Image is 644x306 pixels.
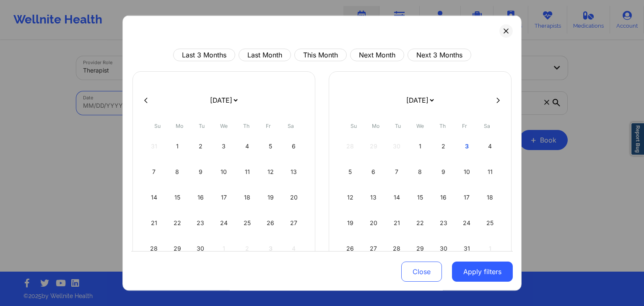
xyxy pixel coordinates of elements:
abbr: Thursday [243,123,249,129]
button: Last 3 Months [173,49,235,61]
div: Sat Oct 18 2025 [479,186,501,209]
div: Wed Oct 29 2025 [410,237,431,260]
div: Thu Oct 30 2025 [433,237,454,260]
div: Thu Oct 16 2025 [433,186,454,209]
div: Fri Oct 17 2025 [456,186,478,209]
div: Wed Oct 08 2025 [410,160,431,184]
div: Fri Sep 12 2025 [260,160,281,184]
div: Tue Sep 02 2025 [190,135,211,158]
div: Wed Sep 03 2025 [213,135,235,158]
div: Wed Oct 22 2025 [410,211,431,235]
abbr: Thursday [439,123,446,129]
button: Apply filters [452,262,513,282]
div: Thu Oct 23 2025 [433,211,454,235]
div: Wed Oct 01 2025 [410,135,431,158]
div: Mon Oct 06 2025 [363,160,384,184]
div: Thu Oct 09 2025 [433,160,454,184]
div: Tue Sep 09 2025 [190,160,211,184]
div: Tue Sep 16 2025 [190,186,211,209]
abbr: Tuesday [395,123,401,129]
abbr: Sunday [351,123,357,129]
div: Fri Sep 19 2025 [260,186,281,209]
abbr: Wednesday [416,123,424,129]
div: Tue Oct 21 2025 [386,211,408,235]
div: Sun Oct 05 2025 [340,160,361,184]
div: Sat Sep 20 2025 [283,186,304,209]
div: Thu Sep 04 2025 [236,135,258,158]
div: Mon Oct 20 2025 [363,211,384,235]
div: Wed Sep 10 2025 [213,160,235,184]
abbr: Friday [266,123,271,129]
div: Fri Oct 24 2025 [456,211,478,235]
abbr: Tuesday [199,123,205,129]
abbr: Wednesday [220,123,228,129]
div: Mon Sep 08 2025 [167,160,188,184]
button: Last Month [239,49,291,61]
div: Thu Sep 11 2025 [236,160,258,184]
abbr: Saturday [484,123,490,129]
div: Mon Oct 27 2025 [363,237,384,260]
div: Tue Oct 28 2025 [386,237,408,260]
abbr: Friday [462,123,467,129]
abbr: Saturday [288,123,294,129]
div: Fri Oct 10 2025 [456,160,478,184]
div: Fri Oct 31 2025 [456,237,478,260]
div: Wed Sep 17 2025 [213,186,235,209]
button: Next Month [350,49,404,61]
div: Thu Sep 25 2025 [236,211,258,235]
div: Sun Sep 21 2025 [143,211,165,235]
div: Wed Oct 15 2025 [410,186,431,209]
div: Mon Sep 15 2025 [167,186,188,209]
abbr: Sunday [154,123,161,129]
div: Mon Sep 29 2025 [167,237,188,260]
div: Sat Sep 27 2025 [283,211,304,235]
button: This Month [294,49,347,61]
div: Sat Sep 06 2025 [283,135,304,158]
div: Tue Oct 07 2025 [386,160,408,184]
div: Sat Oct 11 2025 [479,160,501,184]
div: Thu Oct 02 2025 [433,135,454,158]
div: Mon Oct 13 2025 [363,186,384,209]
div: Tue Sep 23 2025 [190,211,211,235]
button: Close [401,262,442,282]
div: Fri Sep 05 2025 [260,135,281,158]
div: Sun Sep 07 2025 [143,160,165,184]
div: Wed Sep 24 2025 [213,211,235,235]
div: Sat Oct 04 2025 [479,135,501,158]
div: Mon Sep 01 2025 [167,135,188,158]
div: Fri Sep 26 2025 [260,211,281,235]
div: Thu Sep 18 2025 [236,186,258,209]
div: Sun Oct 12 2025 [340,186,361,209]
div: Sun Sep 14 2025 [143,186,165,209]
div: Sun Oct 19 2025 [340,211,361,235]
div: Tue Sep 30 2025 [190,237,211,260]
div: Sun Sep 28 2025 [143,237,165,260]
div: Tue Oct 14 2025 [386,186,408,209]
button: Next 3 Months [408,49,471,61]
div: Mon Sep 22 2025 [167,211,188,235]
abbr: Monday [372,123,379,129]
abbr: Monday [176,123,183,129]
div: Fri Oct 03 2025 [456,135,478,158]
div: Sat Sep 13 2025 [283,160,304,184]
div: Sat Oct 25 2025 [479,211,501,235]
div: Sun Oct 26 2025 [340,237,361,260]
